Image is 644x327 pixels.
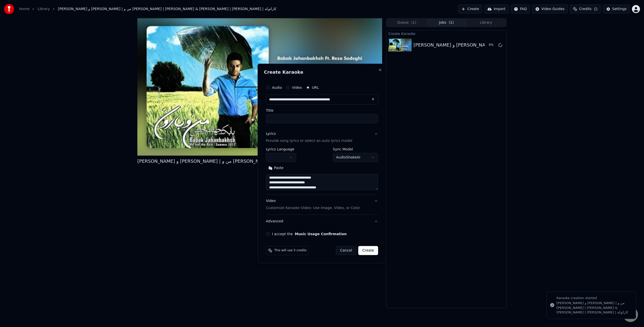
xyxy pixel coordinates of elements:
h2: Create Karaoke [264,70,380,74]
span: This will use 5 credits [274,249,307,253]
div: LyricsProvide song lyrics or select an auto lyrics model [266,147,378,194]
button: VideoCustomize Karaoke Video: Use Image, Video, or Color [266,194,378,215]
button: LyricsProvide song lyrics or select an auto lyrics model [266,127,378,147]
label: Lyrics Language [266,147,296,151]
button: Cancel [336,246,356,255]
button: Paste [266,164,286,172]
label: Audio [272,86,282,89]
label: Video [292,86,302,89]
label: Title [266,109,378,112]
p: Provide song lyrics or select an auto lyrics model [266,138,352,143]
label: Sync Model [333,147,378,151]
button: I accept the [295,232,347,236]
button: Create [358,246,378,255]
label: URL [312,86,319,89]
label: I accept the [272,232,347,236]
p: Customize Karaoke Video: Use Image, Video, or Color [266,206,360,211]
div: Video [266,198,360,211]
div: Lyrics [266,131,276,136]
button: Advanced [266,215,378,228]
